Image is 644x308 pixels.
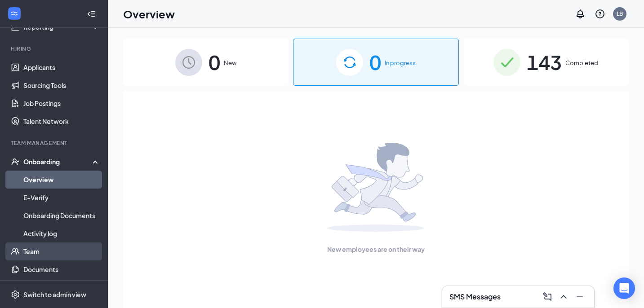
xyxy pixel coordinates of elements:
svg: QuestionInfo [595,9,605,19]
div: LB [617,10,623,18]
svg: Collapse [87,9,96,18]
div: Team Management [11,139,98,147]
a: Overview [23,171,100,189]
svg: ChevronUp [558,291,569,302]
span: New employees are on their way [327,244,425,254]
a: Team [23,242,100,260]
button: ChevronUp [556,290,571,304]
a: Job Postings [23,94,100,112]
span: 0 [209,47,220,78]
svg: UserCheck [11,157,20,166]
div: Onboarding [23,157,93,166]
svg: Notifications [575,9,586,19]
svg: ComposeMessage [542,291,553,302]
button: ComposeMessage [540,290,555,304]
a: Onboarding Documents [23,207,100,224]
a: Sourcing Tools [23,76,100,94]
span: Completed [565,58,598,67]
div: Switch to admin view [23,290,86,299]
a: SurveysCrown [23,278,100,296]
button: Minimize [573,290,587,304]
span: New [224,58,236,67]
h3: SMS Messages [449,292,501,302]
svg: Minimize [574,291,585,302]
div: Open Intercom Messenger [613,277,635,299]
div: Hiring [11,45,98,53]
a: Talent Network [23,112,100,130]
svg: WorkstreamLogo [10,9,19,18]
a: Applicants [23,58,100,76]
span: 0 [369,47,381,78]
span: In progress [385,58,416,67]
a: Documents [23,260,100,278]
a: Activity log [23,224,100,242]
span: 143 [527,47,562,78]
a: E-Verify [23,189,100,207]
svg: Settings [11,290,20,299]
h1: Overview [123,6,175,22]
